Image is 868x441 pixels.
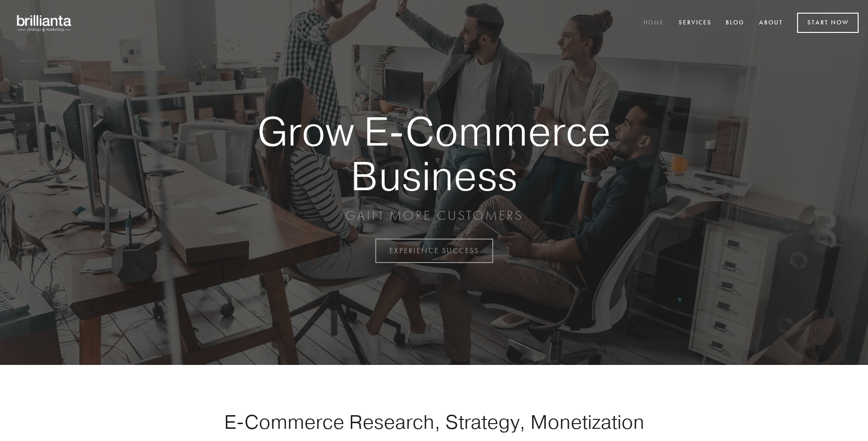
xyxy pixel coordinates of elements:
img: brillianta - research, strategy, marketing [9,9,80,37]
p: GAIN MORE CUSTOMERS [225,207,643,224]
a: Services [673,15,718,31]
h1: E-Commerce Research, Strategy, Monetization [194,410,674,433]
a: Start Now [797,13,859,33]
a: EXPERIENCE SUCCESS [375,239,493,263]
a: About [753,15,789,31]
a: Blog [720,15,751,31]
a: Home [637,15,670,31]
strong: Grow E-Commerce Business [225,109,643,198]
